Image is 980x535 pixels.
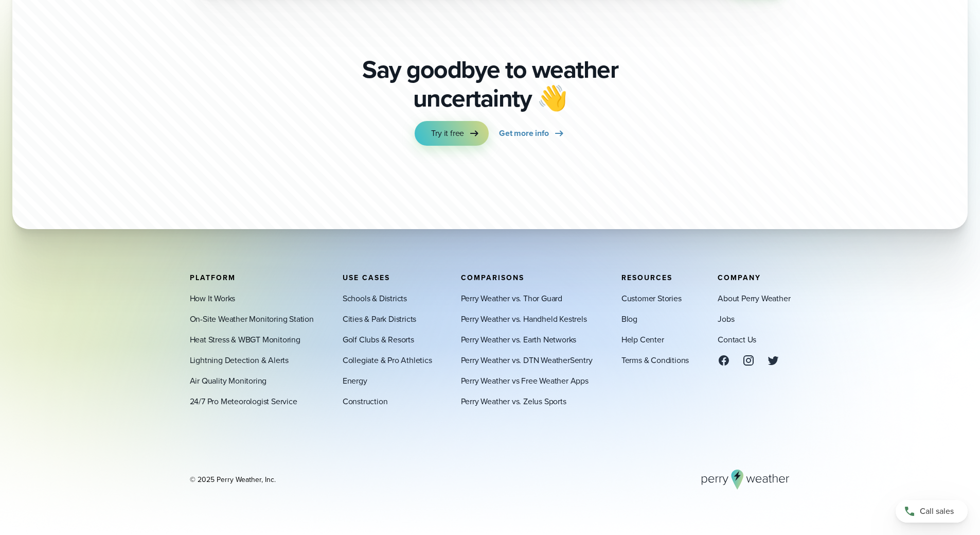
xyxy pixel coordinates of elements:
a: Construction [343,395,388,407]
a: Perry Weather vs. Thor Guard [461,292,562,304]
p: Say goodbye to weather uncertainty 👋 [359,55,622,113]
div: © 2025 Perry Weather, Inc. [190,474,276,485]
span: Comparisons [461,272,524,283]
a: About Perry Weather [718,292,790,304]
a: Customer Stories [621,292,682,304]
span: Call sales [920,505,954,517]
span: Company [718,272,761,283]
a: Schools & Districts [343,292,407,304]
a: Blog [621,313,637,325]
a: Golf Clubs & Resorts [343,333,414,346]
a: Terms & Conditions [621,354,689,366]
a: Perry Weather vs. Zelus Sports [461,395,566,407]
a: Cities & Park Districts [343,313,416,325]
span: Resources [621,272,672,283]
a: Perry Weather vs. Handheld Kestrels [461,313,587,325]
span: Platform [190,272,236,283]
span: Try it free [431,127,464,140]
a: Get more info [499,121,565,146]
a: Try it free [415,121,489,146]
a: Call sales [896,500,968,523]
a: Jobs [718,313,734,325]
span: Get more info [499,127,548,140]
a: How It Works [190,292,236,304]
a: 24/7 Pro Meteorologist Service [190,395,297,407]
a: Perry Weather vs Free Weather Apps [461,374,589,387]
a: Perry Weather vs. Earth Networks [461,333,577,346]
a: Air Quality Monitoring [190,374,267,387]
a: Help Center [621,333,664,346]
a: Perry Weather vs. DTN WeatherSentry [461,354,593,366]
span: Use Cases [343,272,390,283]
a: On-Site Weather Monitoring Station [190,313,314,325]
a: Contact Us [718,333,756,346]
a: Energy [343,374,367,387]
a: Collegiate & Pro Athletics [343,354,432,366]
a: Heat Stress & WBGT Monitoring [190,333,300,346]
a: Lightning Detection & Alerts [190,354,289,366]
